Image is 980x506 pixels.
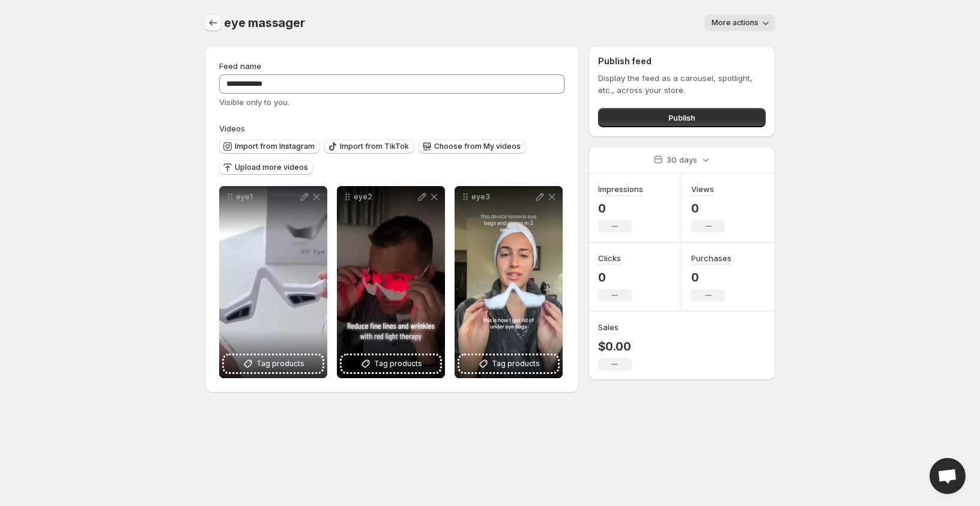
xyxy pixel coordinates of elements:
[598,55,766,67] h2: Publish feed
[598,108,766,127] button: Publish
[224,16,305,30] span: eye massager
[667,154,697,166] p: 30 days
[598,252,621,264] h3: Clicks
[340,142,409,151] span: Import from TikTok
[691,183,714,195] h3: Views
[492,358,540,370] span: Tag products
[219,186,327,378] div: eye1Tag products
[691,201,725,215] p: 0
[235,163,308,172] span: Upload more videos
[598,183,643,195] h3: Impressions
[691,270,731,285] p: 0
[324,139,414,154] button: Import from TikTok
[434,142,521,151] span: Choose from My videos
[930,458,966,494] a: Open chat
[712,18,758,28] span: More actions
[598,270,632,285] p: 0
[691,252,731,264] h3: Purchases
[704,14,775,31] button: More actions
[219,139,319,154] button: Import from Instagram
[236,192,298,202] p: eye1
[598,339,632,354] p: $0.00
[598,201,643,215] p: 0
[337,186,445,378] div: eye2Tag products
[374,358,422,370] span: Tag products
[205,14,222,31] button: Settings
[219,97,289,107] span: Visible only to you.
[235,142,315,151] span: Import from Instagram
[455,186,563,378] div: eye3Tag products
[342,355,440,372] button: Tag products
[219,61,261,71] span: Feed name
[224,355,322,372] button: Tag products
[668,112,695,124] span: Publish
[354,192,416,202] p: eye2
[598,72,766,96] p: Display the feed as a carousel, spotlight, etc., across your store.
[256,358,304,370] span: Tag products
[419,139,525,154] button: Choose from My videos
[219,124,245,133] span: Videos
[219,160,313,175] button: Upload more videos
[598,321,619,333] h3: Sales
[459,355,558,372] button: Tag products
[471,192,534,202] p: eye3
